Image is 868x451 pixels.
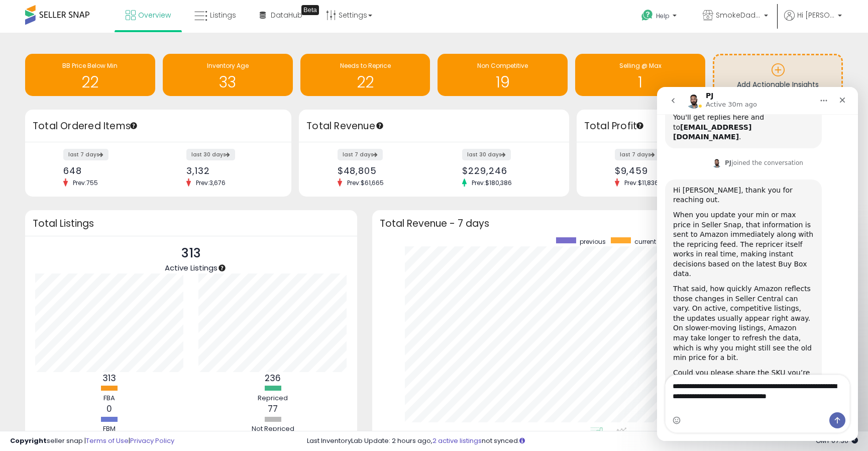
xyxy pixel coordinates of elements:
h3: Total Profit [584,119,835,133]
div: Tooltip anchor [635,121,644,130]
h3: Total Listings [33,220,350,227]
p: 313 [165,244,218,263]
span: BB Price Below Min [62,61,118,70]
a: Help [633,2,687,33]
span: DataHub [271,10,302,20]
div: FBA [79,394,140,403]
b: 0 [106,403,112,415]
div: 3,132 [186,165,274,176]
a: Hi [PERSON_NAME] [784,10,842,33]
h1: 19 [443,74,563,91]
div: Last InventoryLab Update: 2 hours ago, not synced. [307,436,858,446]
span: Hi [PERSON_NAME] [797,10,835,20]
label: last 7 days [615,149,660,160]
span: Needs to Reprice [340,61,391,70]
span: Selling @ Max [619,61,662,70]
span: Help [656,12,670,20]
span: Prev: $61,665 [342,178,389,187]
strong: Copyright [10,436,47,445]
div: $48,805 [338,165,426,176]
label: last 30 days [462,149,511,160]
h3: Total Revenue [306,119,562,133]
b: 236 [265,372,281,384]
div: $9,459 [615,165,702,176]
div: Tooltip anchor [129,121,138,130]
span: Inventory Age [207,61,249,70]
i: Get Help [641,9,654,22]
i: Click here to read more about un-synced listings. [519,437,525,444]
span: Prev: 755 [68,178,103,187]
div: Tooltip anchor [375,121,384,130]
div: Not Repriced [243,424,303,434]
h1: 22 [305,74,425,91]
a: Add Actionable Insights [714,55,841,94]
label: last 30 days [186,149,235,160]
b: 77 [268,403,278,415]
h1: 1 [580,74,700,91]
a: Non Competitive 19 [438,54,568,96]
a: 2 active listings [432,436,482,445]
span: Overview [138,10,171,20]
h3: Total Ordered Items [33,119,284,133]
h1: 22 [30,74,150,91]
span: Active Listings [165,262,218,273]
a: Terms of Use [86,436,129,445]
div: 648 [63,165,151,176]
a: BB Price Below Min 22 [25,54,155,96]
span: current [634,237,656,246]
h1: 33 [168,74,288,91]
iframe: To enrich screen reader interactions, please activate Accessibility in Grammarly extension settings [657,87,858,441]
div: Tooltip anchor [301,5,319,15]
a: Privacy Policy [130,436,174,445]
a: Inventory Age 33 [163,54,293,96]
div: Repriced [243,394,303,403]
div: seller snap | | [10,436,174,446]
span: Listings [210,10,236,20]
b: 313 [102,372,116,384]
span: Prev: 3,676 [191,178,231,187]
span: Prev: $11,836 [619,178,664,187]
label: last 7 days [63,149,108,160]
span: previous [580,237,606,246]
div: Tooltip anchor [218,263,227,273]
span: SmokeDaddy LLC [716,10,761,20]
a: Needs to Reprice 22 [300,54,430,96]
span: Prev: $180,386 [467,178,517,187]
label: last 7 days [338,149,383,160]
span: Add Actionable Insights [737,79,819,89]
span: Non Competitive [477,61,528,70]
div: $229,246 [462,165,551,176]
div: FBM [79,424,140,434]
a: Selling @ Max 1 [575,54,705,96]
h3: Total Revenue - 7 days [380,220,835,227]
